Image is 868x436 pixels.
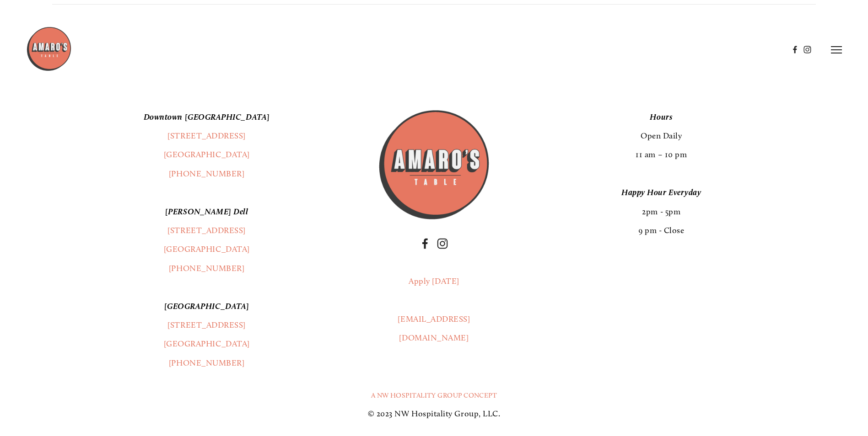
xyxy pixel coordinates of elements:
[507,108,816,165] p: Open Daily 11 am – 10 pm
[52,404,816,423] p: © 2023 NW Hospitality Group, LLC.
[437,238,448,249] a: Instagram
[169,358,245,368] a: [PHONE_NUMBER]
[621,187,701,197] em: Happy Hour Everyday
[169,169,245,179] a: [PHONE_NUMBER]
[169,263,245,273] a: [PHONE_NUMBER]
[409,276,459,286] a: Apply [DATE]
[164,149,250,160] a: [GEOGRAPHIC_DATA]
[144,112,270,122] em: Downtown [GEOGRAPHIC_DATA]
[420,238,431,249] a: Facebook
[398,314,470,343] a: [EMAIL_ADDRESS][DOMAIN_NAME]
[167,131,246,141] a: [STREET_ADDRESS]
[164,244,250,254] a: [GEOGRAPHIC_DATA]
[377,108,491,222] img: Amaros_Logo.png
[650,112,673,122] em: Hours
[26,26,72,72] img: Amaro's Table
[167,225,246,235] a: [STREET_ADDRESS]
[165,207,248,217] em: [PERSON_NAME] Dell
[164,320,250,349] a: [STREET_ADDRESS][GEOGRAPHIC_DATA]
[371,391,497,399] a: A NW Hospitality Group Concept
[164,301,249,311] em: [GEOGRAPHIC_DATA]
[507,183,816,240] p: 2pm - 5pm 9 pm - Close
